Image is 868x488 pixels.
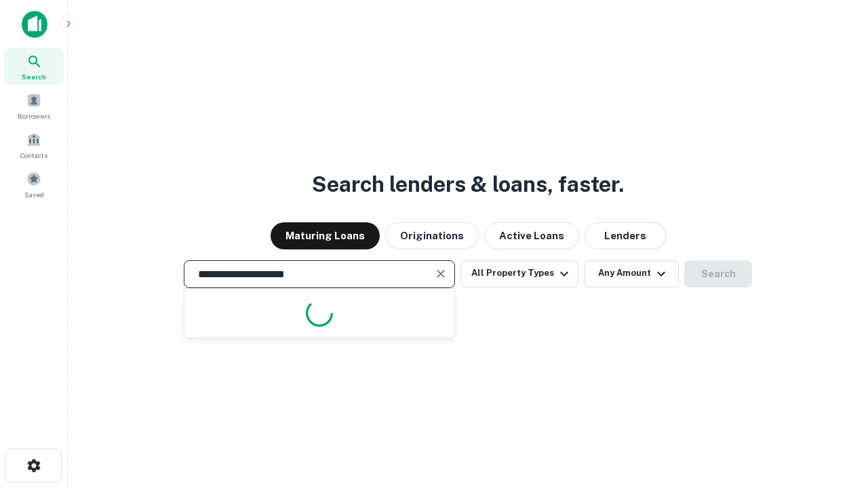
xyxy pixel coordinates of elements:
[18,110,50,121] span: Borrowers
[22,71,46,82] span: Search
[4,87,64,124] a: Borrowers
[4,166,64,203] a: Saved
[4,48,64,85] a: Search
[385,222,479,249] button: Originations
[800,380,868,445] iframe: Chat Widget
[4,127,64,163] a: Contacts
[312,168,624,201] h3: Search lenders & loans, faster.
[484,222,579,249] button: Active Loans
[20,150,47,161] span: Contacts
[24,189,44,200] span: Saved
[460,260,578,287] button: All Property Types
[22,11,47,38] img: capitalize-icon.png
[585,222,666,249] button: Lenders
[431,264,450,283] button: Clear
[271,222,380,249] button: Maturing Loans
[584,260,679,287] button: Any Amount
